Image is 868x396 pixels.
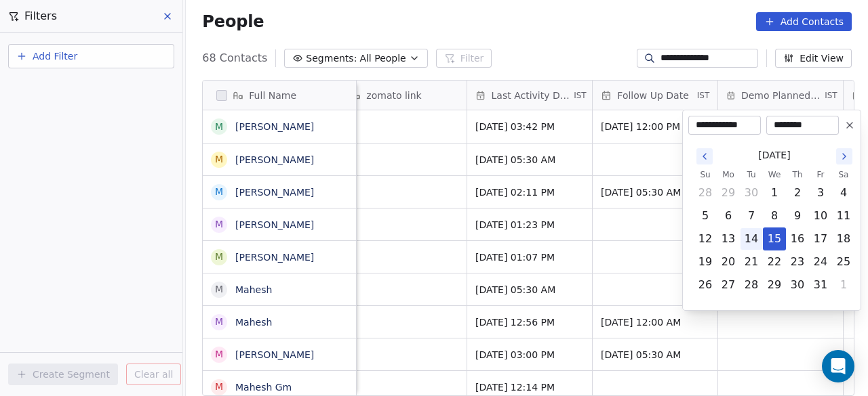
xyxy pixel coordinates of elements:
button: Go to the Next Month [836,148,852,164]
button: Thursday, October 30th, 2025 [787,274,808,296]
button: Thursday, October 9th, 2025 [787,205,808,227]
th: Thursday [786,168,809,181]
button: Monday, October 6th, 2025 [717,205,739,227]
button: Thursday, October 23rd, 2025 [787,251,808,273]
button: Wednesday, October 1st, 2025 [764,182,785,204]
span: [DATE] [758,148,790,162]
button: Friday, October 24th, 2025 [810,251,831,273]
button: Friday, October 31st, 2025 [810,274,831,296]
button: Tuesday, October 7th, 2025 [741,205,762,227]
button: Monday, October 13th, 2025 [717,228,739,250]
button: Thursday, October 16th, 2025 [787,228,808,250]
button: Tuesday, October 14th, 2025 [741,228,762,250]
button: Friday, October 10th, 2025 [810,205,831,227]
button: Sunday, October 19th, 2025 [694,251,716,273]
button: Monday, September 29th, 2025 [717,182,739,204]
button: Wednesday, October 29th, 2025 [764,274,785,296]
button: Thursday, October 2nd, 2025 [787,182,808,204]
button: Saturday, October 11th, 2025 [833,205,854,227]
button: Saturday, October 18th, 2025 [833,228,854,250]
button: Friday, October 17th, 2025 [810,228,831,250]
button: Saturday, October 4th, 2025 [833,182,854,204]
button: Sunday, October 5th, 2025 [694,205,716,227]
button: Tuesday, October 21st, 2025 [741,251,762,273]
th: Wednesday [763,168,786,181]
button: Monday, October 27th, 2025 [717,274,739,296]
button: Monday, October 20th, 2025 [717,251,739,273]
th: Tuesday [740,168,763,181]
table: October 2025 [694,168,855,296]
button: Wednesday, October 8th, 2025 [764,205,785,227]
button: Saturday, November 1st, 2025 [833,274,854,296]
th: Saturday [832,168,855,181]
th: Sunday [694,168,717,181]
th: Monday [717,168,740,181]
th: Friday [809,168,832,181]
button: Sunday, September 28th, 2025 [694,182,716,204]
button: Tuesday, September 30th, 2025 [741,182,762,204]
button: Friday, October 3rd, 2025 [810,182,831,204]
button: Go to the Previous Month [696,148,713,164]
button: Today, Wednesday, October 15th, 2025, selected [764,228,785,250]
button: Sunday, October 12th, 2025 [694,228,716,250]
button: Sunday, October 26th, 2025 [694,274,716,296]
button: Tuesday, October 28th, 2025 [741,274,762,296]
button: Wednesday, October 22nd, 2025 [764,251,785,273]
button: Saturday, October 25th, 2025 [833,251,854,273]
